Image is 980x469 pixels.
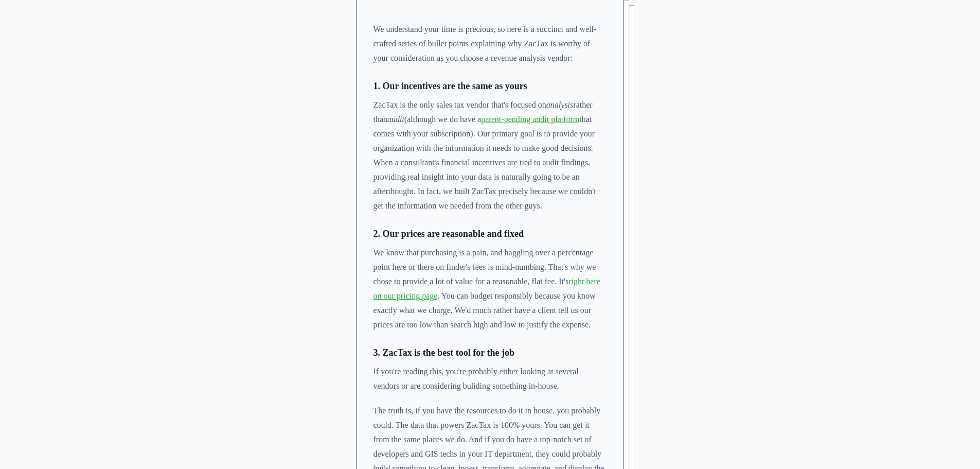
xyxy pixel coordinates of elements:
h4: 2. Our prices are reasonable and fixed [373,227,607,241]
a: patent-pending audit platform [481,115,579,124]
p: We understand your time is precious, so here is a succinct and well-crafted series of bullet poin... [373,22,607,65]
em: analysis [546,100,573,109]
p: If you're reading this, you're probably either looking at several vendors or are considering buli... [373,364,607,393]
a: right here on our pricing page [373,277,600,300]
h4: 1. Our incentives are the same as yours [373,79,607,93]
p: ZacTax is the only sales tax vendor that's focused on rather than (although we do have a that com... [373,98,607,213]
em: audit [387,115,404,124]
p: We know that purchasing is a pain, and haggling over a percentage point here or there on finder's... [373,246,607,332]
h4: 3. ZacTax is the best tool for the job [373,346,607,360]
